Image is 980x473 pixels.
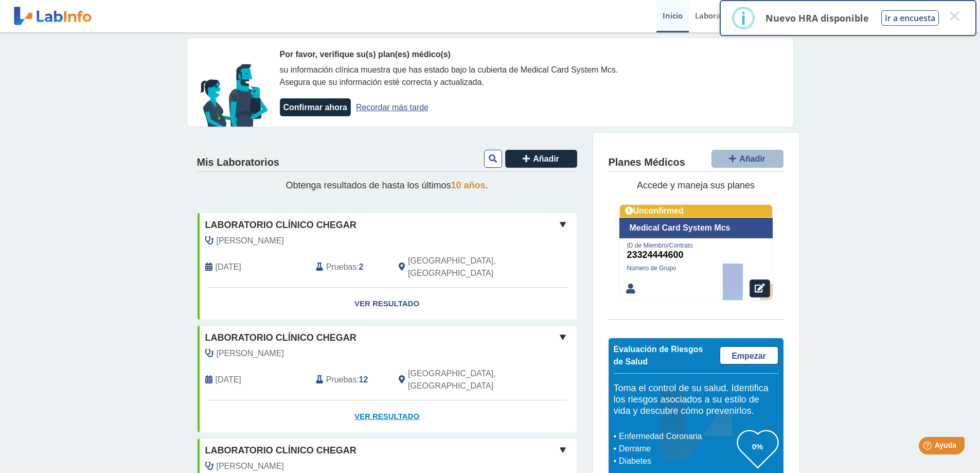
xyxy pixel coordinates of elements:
[280,98,351,116] button: Confirmar ahora
[217,235,284,247] span: Rosa, Jessica
[326,374,357,386] span: Pruebas
[739,154,765,163] span: Añadir
[205,218,357,232] span: Laboratorio Clínico Chegar
[888,433,969,462] iframe: Help widget launcher
[286,180,488,190] span: Obtenga resultados de hasta los últimos .
[326,261,357,273] span: Pruebas
[732,352,766,360] span: Empezar
[720,346,778,364] a: Empezar
[614,383,778,416] h5: Toma el control de su salud. Identifica los riesgos asociados a su estilo de vida y descubre cómo...
[216,374,241,386] span: 2025-02-13
[205,331,357,345] span: Laboratorio Clínico Chegar
[616,455,737,467] li: Diabetes
[505,150,577,168] button: Añadir
[451,180,486,190] span: 10 años
[533,154,559,163] span: Añadir
[616,430,737,443] li: Enfermedad Coronaria
[217,347,284,360] span: Bouet Blasini, Rafael
[308,255,391,279] div: :
[765,12,869,24] p: Nuevo HRA disponible
[616,443,737,455] li: Derrame
[945,7,964,25] button: Close this dialog
[408,367,522,392] span: Rio Grande, PR
[711,150,783,168] button: Añadir
[359,375,368,384] b: 12
[359,262,364,271] b: 2
[217,460,284,472] span: Rosa, Jessica
[308,367,391,392] div: :
[737,440,778,453] h3: 0%
[205,444,357,458] span: Laboratorio Clínico Chegar
[609,156,685,169] h4: Planes Médicos
[198,288,577,320] a: Ver Resultado
[408,255,522,279] span: Rio Grande, PR
[198,400,577,433] a: Ver Resultado
[280,65,618,86] span: su información clínica muestra que has estado bajo la cubierta de Medical Card System Mcs. Asegur...
[741,9,746,27] div: i
[197,156,279,169] h4: Mis Laboratorios
[216,261,241,273] span: 2025-02-15
[637,180,755,190] span: Accede y maneja sus planes
[881,10,939,26] button: Ir a encuesta
[280,48,645,61] div: Por favor, verifique su(s) plan(es) médico(s)
[356,103,429,112] a: Recordar más tarde
[614,345,703,366] span: Evaluación de Riesgos de Salud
